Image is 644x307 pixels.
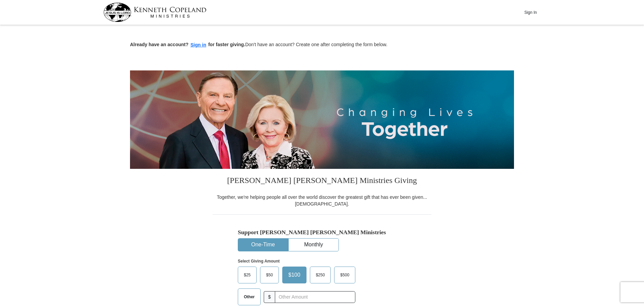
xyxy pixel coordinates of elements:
[103,3,206,22] img: kcm-header-logo.svg
[240,292,258,302] span: Other
[520,7,541,18] button: Sign In
[263,270,276,280] span: $50
[275,291,355,303] input: Other Amount
[238,259,280,264] strong: Select Giving Amount
[285,270,304,280] span: $100
[238,229,406,236] h5: Support [PERSON_NAME] [PERSON_NAME] Ministries
[264,291,275,303] span: $
[238,239,288,251] button: One-Time
[189,41,208,49] button: Sign in
[337,270,353,280] span: $500
[240,270,254,280] span: $25
[213,194,431,207] div: Together, we're helping people all over the world discover the greatest gift that has ever been g...
[130,41,514,49] p: Don't have an account? Create one after completing the form below.
[130,42,245,47] strong: Already have an account? for faster giving.
[313,270,328,280] span: $250
[289,239,339,251] button: Monthly
[213,169,431,194] h3: [PERSON_NAME] [PERSON_NAME] Ministries Giving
